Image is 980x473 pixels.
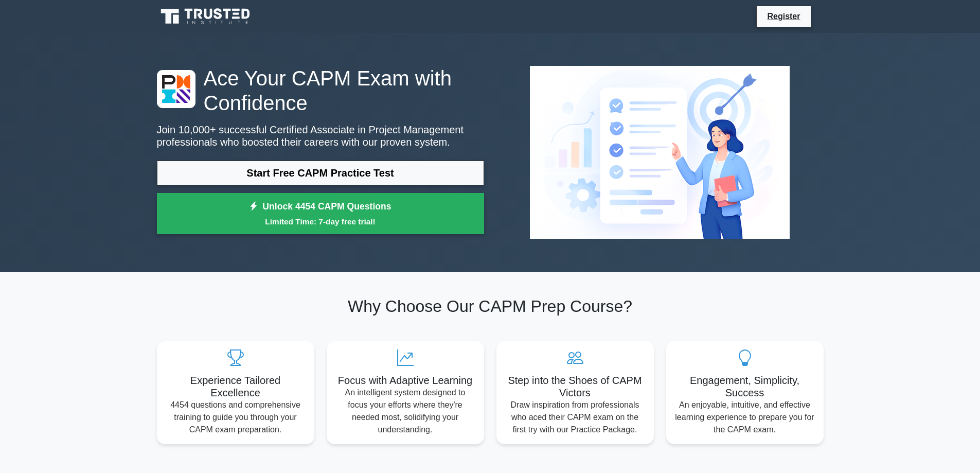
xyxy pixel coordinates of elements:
[674,374,815,399] h5: Engagement, Simplicity, Success
[157,66,484,115] h1: Ace Your CAPM Exam with Confidence
[165,374,306,399] h5: Experience Tailored Excellence
[157,296,824,316] h2: Why Choose Our CAPM Prep Course?
[522,58,798,247] img: Certified Associate in Project Management Preview
[505,399,646,436] p: Draw inspiration from professionals who aced their CAPM exam on the first try with our Practice P...
[505,374,646,399] h5: Step into the Shoes of CAPM Victors
[674,399,815,436] p: An enjoyable, intuitive, and effective learning experience to prepare you for the CAPM exam.
[157,124,484,148] p: Join 10,000+ successful Certified Associate in Project Management professionals who boosted their...
[335,387,476,436] p: An intelligent system designed to focus your efforts where they're needed most, solidifying your ...
[157,161,484,185] a: Start Free CAPM Practice Test
[157,193,484,234] a: Unlock 4454 CAPM QuestionsLimited Time: 7-day free trial!
[170,216,471,227] small: Limited Time: 7-day free trial!
[165,399,306,436] p: 4454 questions and comprehensive training to guide you through your CAPM exam preparation.
[761,10,806,23] a: Register
[335,374,476,387] h5: Focus with Adaptive Learning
